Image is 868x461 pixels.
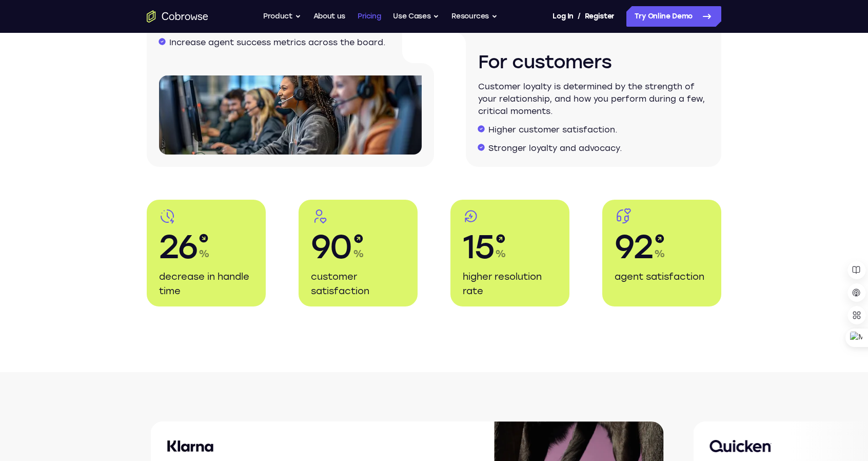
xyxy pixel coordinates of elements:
p: agent satisfaction [615,270,709,284]
span: % [654,246,665,261]
a: Try Online Demo [626,6,721,27]
span: 90 [311,226,352,267]
span: % [353,246,364,261]
li: Increase agent success metrics across the board. [169,36,390,49]
a: Log In [553,6,573,27]
button: Resources [451,6,498,27]
p: decrease in handle time [159,270,253,298]
img: Customer support agents with headsets working on computers [159,75,422,155]
span: % [495,246,506,261]
span: 15 [463,226,494,267]
li: Stronger loyalty and advocacy. [488,142,709,155]
span: / [578,10,581,23]
a: Pricing [358,6,381,27]
img: Klarna logo [167,440,214,452]
span: 26 [159,226,198,267]
li: Higher customer satisfaction. [488,124,709,136]
p: Customer loyalty is determined by the strength of your relationship, and how you perform during a... [478,81,709,118]
a: About us [313,6,345,27]
a: Go to the home page [147,10,208,23]
span: 92 [615,226,653,267]
a: Register [585,6,615,27]
span: % [199,246,210,261]
h3: For customers [478,50,709,74]
img: Quicken logo [710,440,772,452]
button: Use Cases [393,6,439,27]
p: higher resolution rate [463,270,557,298]
p: customer satisfaction [311,270,405,298]
button: Product [263,6,301,27]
